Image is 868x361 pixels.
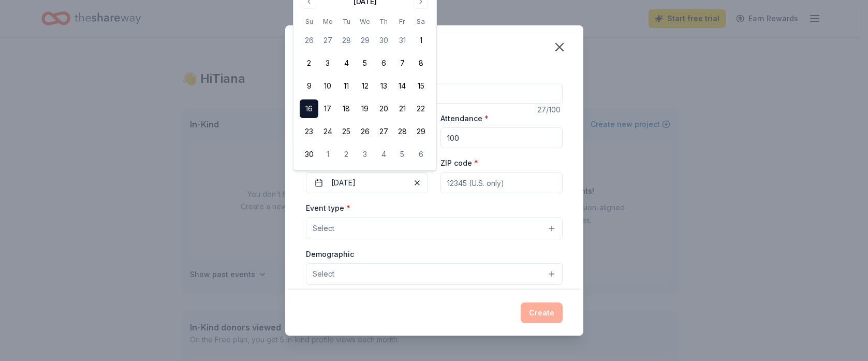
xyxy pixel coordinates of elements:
button: 1 [411,31,430,50]
button: 3 [318,54,337,73]
th: Monday [318,16,337,27]
th: Friday [393,16,411,27]
button: 28 [337,31,356,50]
button: 5 [356,54,374,73]
button: Select [306,218,563,239]
button: 10 [318,77,337,95]
button: 21 [393,99,411,118]
button: Select [306,263,563,285]
button: 12 [356,77,374,95]
th: Saturday [411,16,430,27]
button: 18 [337,99,356,118]
button: 26 [356,122,374,141]
button: 23 [300,122,318,141]
label: Demographic [306,249,354,259]
button: 22 [411,99,430,118]
button: 19 [356,99,374,118]
button: 27 [374,122,393,141]
label: Attendance [440,113,489,124]
button: 30 [374,31,393,50]
button: 4 [374,145,393,164]
button: 25 [337,122,356,141]
div: We use this information to help brands find events with their target demographic to sponsor their... [306,289,563,306]
button: 31 [393,31,411,50]
button: 7 [393,54,411,73]
div: 27 /100 [537,104,563,116]
button: 26 [300,31,318,50]
button: 13 [374,77,393,95]
button: 6 [411,145,430,164]
button: 15 [411,77,430,95]
button: 4 [337,54,356,73]
input: 12345 (U.S. only) [440,172,563,193]
button: 24 [318,122,337,141]
button: 3 [356,145,374,164]
button: 2 [337,145,356,164]
button: 1 [318,145,337,164]
button: [DATE] [306,172,428,193]
button: 16 [300,99,318,118]
span: Select [313,268,334,280]
button: 11 [337,77,356,95]
button: 29 [356,31,374,50]
span: Select [313,222,334,235]
th: Tuesday [337,16,356,27]
input: 20 [440,127,563,148]
button: 9 [300,77,318,95]
button: 2 [300,54,318,73]
button: 20 [374,99,393,118]
button: 28 [393,122,411,141]
button: 17 [318,99,337,118]
label: ZIP code [440,158,478,168]
button: 29 [411,122,430,141]
button: 5 [393,145,411,164]
button: 6 [374,54,393,73]
th: Thursday [374,16,393,27]
label: Event type [306,203,350,213]
button: 14 [393,77,411,95]
button: 27 [318,31,337,50]
th: Sunday [300,16,318,27]
th: Wednesday [356,16,374,27]
button: 8 [411,54,430,73]
button: 30 [300,145,318,164]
